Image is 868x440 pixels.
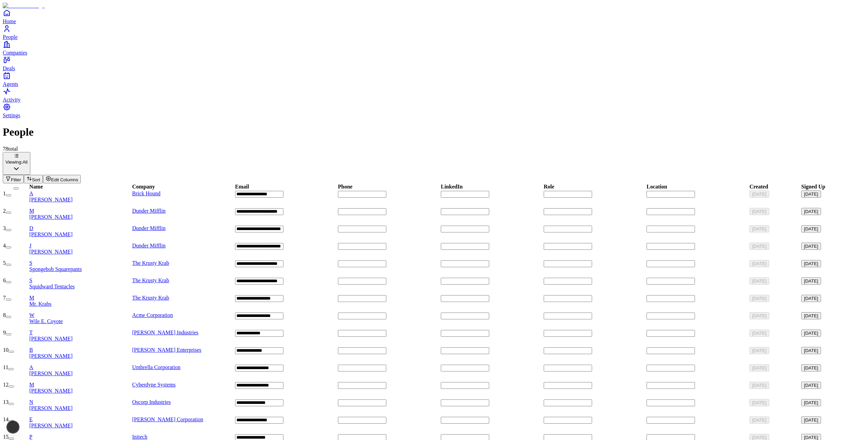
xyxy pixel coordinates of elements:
span: Sort [32,177,40,182]
a: Dunder Mifflin [132,208,166,214]
div: Role [544,184,554,190]
button: [DATE] [749,225,769,232]
span: Acme Corporation [132,312,173,318]
button: Sort [24,175,43,183]
div: Phone [338,184,353,190]
div: S [29,277,131,284]
span: [PERSON_NAME] [29,405,73,411]
a: [PERSON_NAME] Enterprises [132,347,201,353]
button: Edit Columns [43,175,81,183]
a: Cyberdyne Systems [132,382,176,388]
a: Home [3,9,865,24]
div: E [29,416,131,423]
button: [DATE] [749,312,769,319]
button: [DATE] [749,347,769,354]
button: [DATE] [749,330,769,337]
span: [PERSON_NAME] [29,353,73,359]
h1: People [3,126,865,138]
a: T[PERSON_NAME] [29,330,131,342]
button: [DATE] [801,295,821,302]
span: 3 [3,225,6,231]
div: Email [235,184,249,190]
a: Agents [3,72,865,87]
span: 5 [3,260,6,266]
div: M [29,382,131,388]
a: Activity [3,87,865,103]
span: 7 [3,295,6,301]
button: [DATE] [801,416,821,424]
span: Spongebob Squarepants [29,266,82,272]
span: 15 [3,434,9,440]
span: [PERSON_NAME] [29,197,73,202]
button: [DATE] [801,225,821,232]
a: [PERSON_NAME] Industries [132,330,198,335]
a: SSquidward Tentacles [29,277,131,290]
div: A [29,364,131,370]
a: A[PERSON_NAME] [29,191,131,203]
a: Companies [3,40,865,56]
div: LinkedIn [441,184,463,190]
div: Signed Up [801,184,825,190]
a: People [3,25,865,40]
span: The Krusty Krab [132,277,169,283]
span: Squidward Tentacles [29,284,75,289]
div: W [29,312,131,318]
a: J[PERSON_NAME] [29,243,131,255]
a: The Krusty Krab [132,295,169,301]
span: 9 [3,330,6,335]
div: Viewing: [5,160,28,165]
div: Created [749,184,768,190]
button: [DATE] [749,382,769,389]
span: [PERSON_NAME] [29,336,73,342]
span: 14 [3,416,9,422]
span: Wile E. Coyote [29,318,63,324]
a: MMr. Krabs [29,295,131,307]
span: Filter [11,177,21,182]
button: [DATE] [801,330,821,337]
span: 13 [3,399,9,405]
div: T [29,330,131,336]
span: 2 [3,208,6,214]
span: 12 [3,382,9,388]
span: 1 [3,191,6,196]
span: Oscorp Industries [132,399,171,405]
div: P [29,434,131,440]
span: Umbrella Corporation [132,364,181,370]
span: Activity [3,97,20,103]
button: [DATE] [801,382,821,389]
button: [DATE] [801,312,821,319]
a: B[PERSON_NAME] [29,347,131,359]
span: [PERSON_NAME] [29,370,73,376]
div: 78 total [3,146,865,152]
a: Dunder Mifflin [132,243,166,248]
button: [DATE] [801,364,821,371]
span: 10 [3,347,9,353]
span: The Krusty Krab [132,260,169,266]
a: D[PERSON_NAME] [29,225,131,238]
div: Location [647,184,667,190]
button: [DATE] [749,364,769,371]
span: Settings [3,112,20,118]
span: [PERSON_NAME] [29,231,73,237]
div: S [29,260,131,266]
a: M[PERSON_NAME] [29,382,131,394]
span: [PERSON_NAME] [29,388,73,394]
button: [DATE] [801,191,821,198]
a: Initech [132,434,147,440]
span: [PERSON_NAME] [29,249,73,255]
span: Companies [3,50,27,56]
span: [PERSON_NAME] Corporation [132,416,203,422]
span: Deals [3,65,15,71]
span: 4 [3,243,6,248]
button: [DATE] [801,277,821,285]
button: [DATE] [801,347,821,354]
a: Brick Hound [132,191,160,196]
a: M[PERSON_NAME] [29,208,131,220]
img: Item Brain Logo [3,3,45,9]
button: [DATE] [801,208,821,215]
